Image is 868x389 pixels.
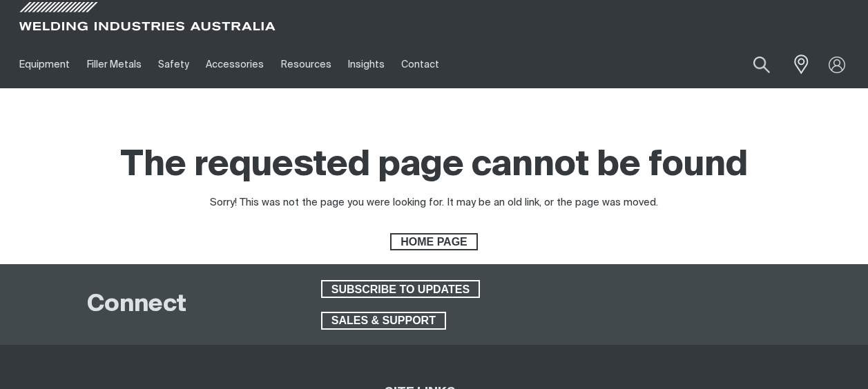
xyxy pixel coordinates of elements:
input: Product name or item number... [721,48,785,81]
a: Filler Metals [78,41,149,88]
a: Resources [273,41,340,88]
a: Insights [340,41,393,88]
a: Accessories [197,41,272,88]
a: Safety [150,41,197,88]
a: Contact [393,41,447,88]
a: SALES & SUPPORT [321,312,446,330]
a: Equipment [11,41,78,88]
button: Search products [738,48,785,81]
a: HOME PAGE [390,233,477,251]
a: SUBSCRIBE TO UPDATES [321,280,480,298]
span: SALES & SUPPORT [322,312,445,330]
span: HOME PAGE [392,233,476,251]
nav: Main [11,41,646,88]
h1: The requested page cannot be found [120,143,748,188]
h2: Connect [87,290,186,320]
div: Sorry! This was not the page you were looking for. It may be an old link, or the page was moved. [210,195,658,211]
span: SUBSCRIBE TO UPDATES [322,280,479,298]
